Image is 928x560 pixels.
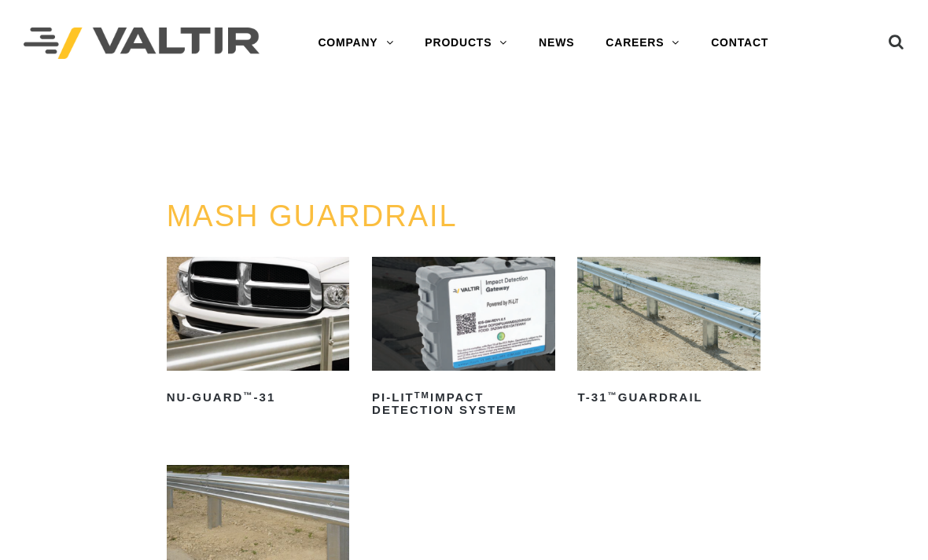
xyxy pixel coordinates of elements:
[372,385,555,423] h2: PI-LIT Impact Detection System
[167,199,458,232] a: MASH GUARDRAIL
[302,27,409,59] a: COMPANY
[243,390,253,400] sup: ™
[409,27,523,59] a: PRODUCTS
[577,257,760,410] a: T-31™Guardrail
[372,257,555,423] a: PI-LITTMImpact Detection System
[695,27,784,59] a: CONTACT
[590,27,695,59] a: CAREERS
[167,385,350,410] h2: NU-GUARD -31
[24,27,260,60] img: Valtir
[414,390,430,400] sup: TM
[523,27,590,59] a: NEWS
[167,257,350,410] a: NU-GUARD™-31
[607,390,617,400] sup: ™
[577,385,760,410] h2: T-31 Guardrail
